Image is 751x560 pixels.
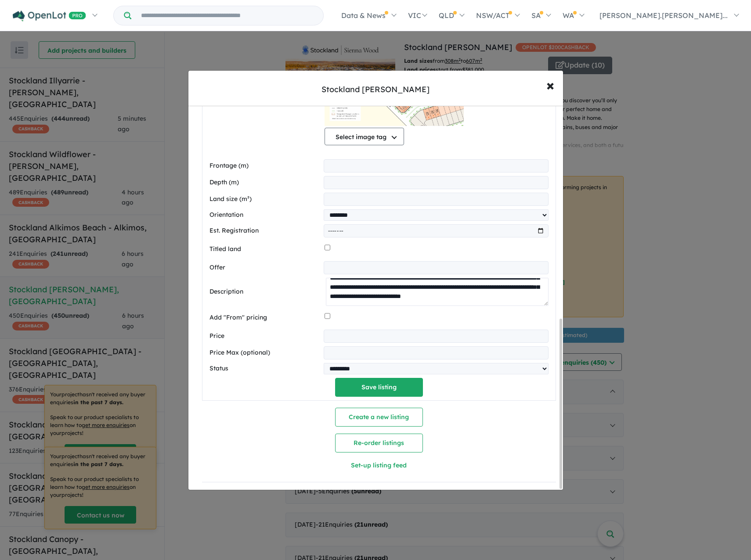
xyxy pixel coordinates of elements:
[599,11,728,20] span: [PERSON_NAME].[PERSON_NAME]...
[133,6,321,25] input: Try estate name, suburb, builder or developer
[209,287,322,297] label: Description
[335,378,423,397] button: Save listing
[209,331,321,341] label: Price
[209,226,321,236] label: Est. Registration
[209,161,321,171] label: Frontage (m)
[209,363,321,374] label: Status
[209,244,321,255] label: Titled land
[325,128,404,145] button: Select image tag
[209,262,321,273] label: Offer
[321,84,430,95] div: Stockland [PERSON_NAME]
[209,194,321,205] label: Land size (m²)
[290,456,467,475] button: Set-up listing feed
[335,434,423,452] button: Re-order listings
[335,408,423,427] button: Create a new listing
[13,11,86,22] img: Openlot PRO Logo White
[209,177,321,188] label: Depth (m)
[546,75,554,94] span: ×
[209,210,321,220] label: Orientation
[209,348,321,358] label: Price Max (optional)
[209,312,321,323] label: Add "From" pricing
